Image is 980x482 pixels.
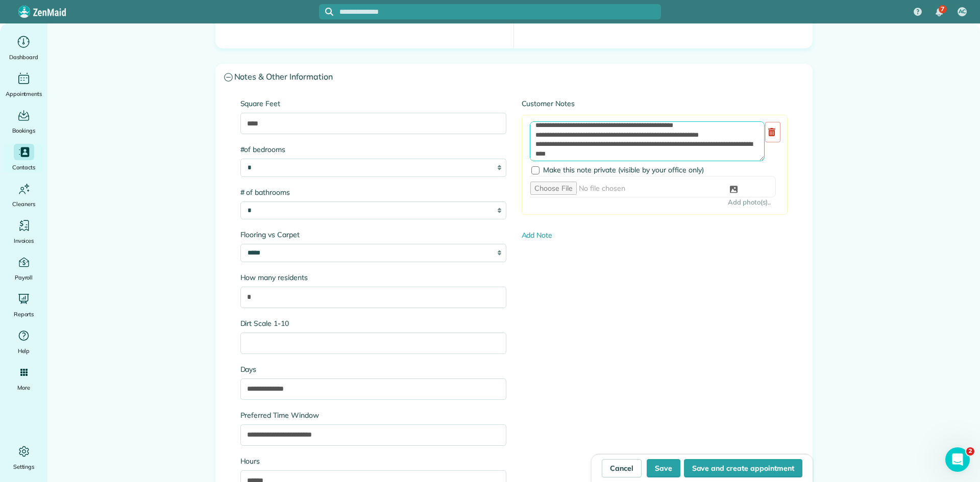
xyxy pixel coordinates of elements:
label: Flooring vs Carpet [240,230,506,240]
button: Save [647,459,680,477]
label: Preferred Time Window [240,410,506,420]
span: Cleaners [12,199,35,209]
a: Payroll [4,254,43,283]
a: Cleaners [4,181,43,209]
span: More [17,383,30,393]
svg: Focus search [325,8,333,16]
a: Add Note [522,231,553,240]
div: 7 unread notifications [928,1,950,23]
label: Square Feet [240,98,506,109]
a: Dashboard [4,34,43,62]
a: Cancel [602,459,642,477]
span: 7 [941,5,944,13]
a: Help [4,327,43,356]
a: Appointments [4,70,43,99]
a: Bookings [4,107,43,136]
label: Customer Notes [522,98,788,109]
a: Contacts [4,144,43,172]
span: 2 [966,447,974,455]
span: Dashboard [9,52,38,62]
a: Settings [4,443,43,472]
span: Reports [14,309,34,319]
span: Settings [13,462,35,472]
label: Hours [240,456,506,466]
span: Invoices [14,236,34,246]
span: Bookings [12,125,36,136]
label: Days [240,364,506,374]
a: Reports [4,291,43,319]
span: Contacts [12,162,35,172]
iframe: Intercom live chat [945,447,970,472]
label: How many residents [240,272,506,283]
span: Make this note private (visible by your office only) [543,165,704,174]
a: Notes & Other Information [216,64,812,90]
span: AC [959,8,966,16]
label: # of bathrooms [240,187,506,197]
a: Invoices [4,217,43,246]
button: Save and create appointment [684,459,802,477]
label: Dirt Scale 1-10 [240,318,506,328]
span: Help [18,346,30,356]
span: Appointments [6,89,42,99]
button: Focus search [319,8,333,16]
span: Payroll [15,272,33,283]
label: #of bedrooms [240,144,506,155]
